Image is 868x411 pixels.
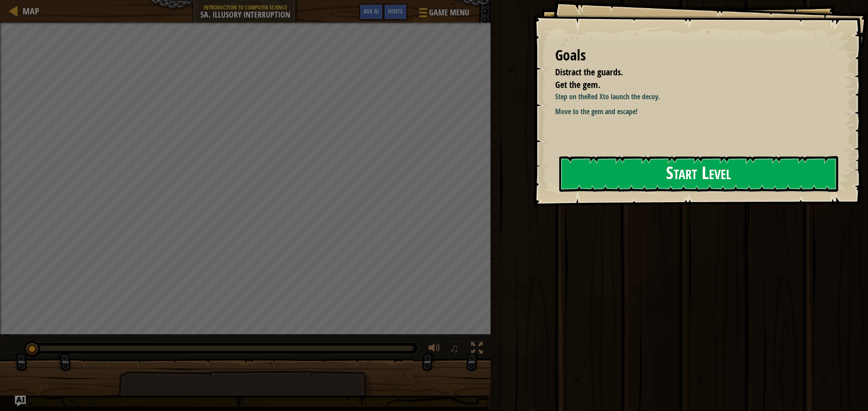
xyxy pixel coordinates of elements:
button: Start Level [559,156,838,192]
div: Goals [555,45,836,66]
span: Distract the guards. [555,66,623,78]
span: Get the gem. [555,79,600,91]
button: Ask AI [15,396,26,406]
span: Map [23,5,39,17]
button: Toggle fullscreen [468,340,486,359]
span: Hints [388,7,403,15]
li: Distract the guards. [544,66,834,79]
a: Map [18,5,39,17]
button: ♫ [448,340,463,359]
span: Ask AI [363,7,379,15]
button: Ask AI [359,4,383,20]
span: Game Menu [429,7,469,18]
p: Step on the to launch the decoy. [555,92,843,102]
strong: Red X [587,92,603,102]
li: Get the gem. [544,79,834,92]
span: ♫ [450,342,459,355]
button: Adjust volume [425,340,443,359]
button: Game Menu [412,4,475,25]
p: Move to the gem and escape! [555,106,843,117]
